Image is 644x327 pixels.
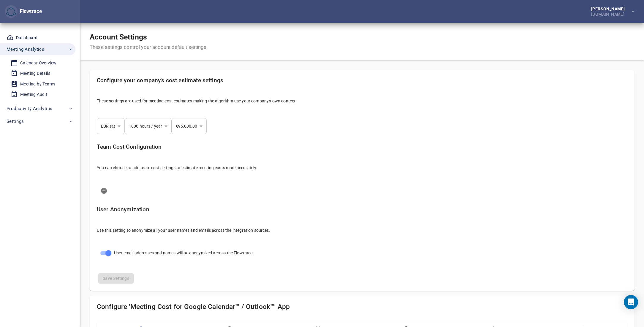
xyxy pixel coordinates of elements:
div: €95,000.00 [172,118,207,134]
div: Dashboard [16,34,38,42]
div: Meeting Details [20,70,50,77]
p: These settings are used for meeting cost estimates making the algorithm use your company's own co... [97,98,627,104]
p: Use this setting to anonymize all your user names and emails across the integration sources. [97,227,627,233]
div: Meeting Audit [20,91,47,98]
div: These settings control your account default settings. [90,44,208,51]
p: You can choose to add team cost settings to estimate meeting costs more accurately. [97,165,627,171]
button: Flowtrace [5,5,18,18]
div: [PERSON_NAME] [591,7,627,11]
h5: Team Cost Configuration [97,144,627,150]
span: Meeting Analytics [7,45,44,53]
h1: Account Settings [90,33,208,42]
div: Calendar Overview [20,59,57,67]
div: [DOMAIN_NAME] [591,11,627,16]
div: Flowtrace [5,5,42,18]
div: Flowtrace [18,8,42,15]
div: 1800 hours / year [125,118,172,134]
div: Meeting by Teams [20,80,55,88]
h5: Configure your company's cost estimate settings [97,77,627,84]
span: Productivity Analytics [7,105,52,112]
button: [PERSON_NAME][DOMAIN_NAME] [582,5,639,18]
div: This settings applies to all your meeting cost estimates in the Flowtrace platform. Example: In 2... [92,72,632,114]
h5: User Anonymization [97,206,627,213]
div: You can choose to anonymize your users emails and names from the Flowtrace users. This setting is... [92,201,632,243]
div: Open Intercom Messenger [624,295,638,309]
div: You can define here team average values to get more accurate estimates across your organization. ... [92,139,632,180]
div: User email addresses and names will be anonymized across the Flowtrace. [92,243,272,263]
div: EUR (€) [97,118,125,134]
h4: Configure 'Meeting Cost for Google Calendar™ / Outlook™' App [97,303,627,311]
button: Add new item [97,184,111,198]
span: Settings [7,118,24,125]
img: Flowtrace [6,7,16,16]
